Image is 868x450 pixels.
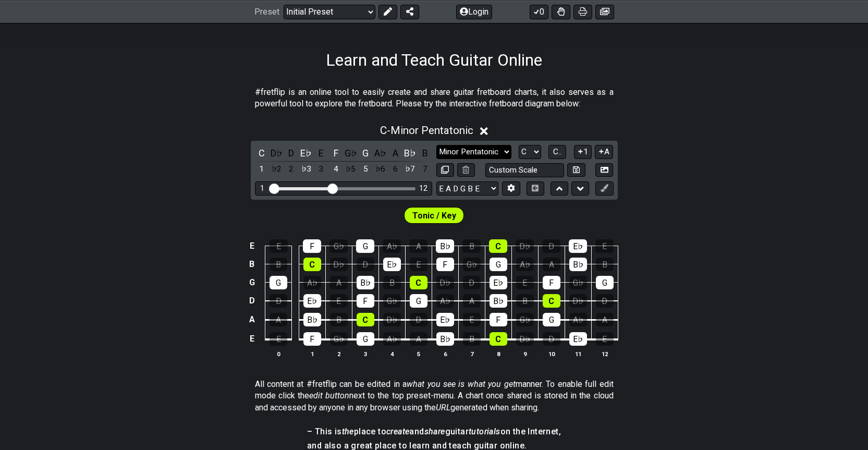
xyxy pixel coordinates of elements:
[357,294,374,308] div: F
[383,294,401,308] div: G♭
[270,239,288,253] div: E
[565,348,591,359] th: 11
[380,124,473,137] span: C - Minor Pentatonic
[246,237,258,256] td: E
[303,258,321,271] div: C
[325,348,352,359] th: 2
[463,313,481,326] div: E
[553,147,561,156] span: C..
[344,162,358,176] div: toggle scale degree
[595,4,614,19] button: Create image
[303,332,321,346] div: F
[543,332,560,346] div: D
[246,329,258,349] td: E
[270,162,283,176] div: toggle scale degree
[516,258,534,271] div: A♭
[542,239,560,253] div: D
[596,294,614,308] div: D
[490,313,507,326] div: F
[378,348,405,359] th: 4
[424,427,445,436] em: share
[596,258,614,271] div: B
[246,310,258,330] td: A
[569,239,587,253] div: E♭
[388,162,402,176] div: toggle scale degree
[383,258,401,271] div: E♭
[285,162,298,176] div: toggle scale degree
[436,239,454,253] div: B♭
[307,426,561,437] h4: – This is place to and guitar on the Internet,
[410,332,427,346] div: A
[352,348,378,359] th: 3
[357,313,374,326] div: C
[463,294,481,308] div: A
[388,146,402,160] div: toggle pitch class
[530,4,548,19] button: 0
[309,391,349,400] em: edit button
[255,87,614,110] p: #fretflip is an online tool to easily create and share guitar fretboard charts, it also serves as...
[410,258,427,271] div: E
[378,4,397,19] button: Edit Preset
[255,146,268,160] div: toggle pitch class
[357,276,374,289] div: B♭
[407,379,516,389] em: what you see is what you get
[303,313,321,326] div: B♭
[595,163,613,177] button: Create Image
[330,313,348,326] div: B
[303,294,321,308] div: E♭
[270,146,283,160] div: toggle pitch class
[404,146,417,160] div: toggle pitch class
[299,162,313,176] div: toggle scale degree
[436,294,454,308] div: A♭
[456,4,492,19] button: Login
[246,291,258,310] td: D
[255,379,614,413] p: All content at #fretflip can be edited in a manner. To enable full edit mode click the next to th...
[270,332,287,346] div: E
[457,163,475,177] button: Delete
[299,348,325,359] th: 1
[569,332,587,346] div: E♭
[344,146,358,160] div: toggle pitch class
[469,427,500,436] em: tutorials
[569,276,587,289] div: G♭
[463,332,481,346] div: B
[527,181,544,196] button: Toggle horizontal chord view
[270,294,287,308] div: D
[326,50,542,70] h1: Learn and Teach Guitar Online
[374,146,387,160] div: toggle pitch class
[255,181,432,196] div: Visible fret range
[436,163,454,177] button: Copy
[543,258,560,271] div: A
[436,332,454,346] div: B♭
[314,162,328,176] div: toggle scale degree
[329,162,343,176] div: toggle scale degree
[356,239,374,253] div: G
[359,162,372,176] div: toggle scale degree
[329,239,348,253] div: G♭
[246,255,258,273] td: B
[485,348,511,359] th: 8
[405,348,432,359] th: 5
[596,276,614,289] div: G
[436,313,454,326] div: E♭
[543,313,560,326] div: G
[490,294,507,308] div: B♭
[490,276,507,289] div: E♭
[516,239,534,253] div: D♭
[330,332,348,346] div: G♭
[383,313,401,326] div: D♭
[329,146,343,160] div: toggle pitch class
[400,4,419,19] button: Share Preset
[374,162,387,176] div: toggle scale degree
[299,146,313,160] div: toggle pitch class
[511,348,538,359] th: 9
[436,276,454,289] div: D♭
[567,163,585,177] button: Store user defined scale
[270,258,287,271] div: B
[303,276,321,289] div: A♭
[516,276,534,289] div: E
[410,313,427,326] div: D
[548,145,566,159] button: C..
[303,239,321,253] div: F
[383,276,401,289] div: B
